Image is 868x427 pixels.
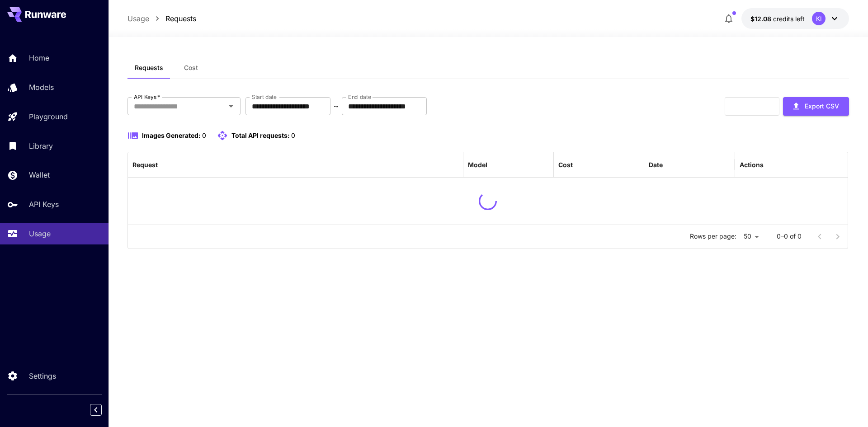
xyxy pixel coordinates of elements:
[29,169,50,180] p: Wallet
[29,371,56,381] p: Settings
[468,161,487,169] div: Model
[29,199,59,210] p: API Keys
[740,230,762,243] div: 50
[252,93,277,101] label: Start date
[165,13,196,24] a: Requests
[29,141,53,151] p: Library
[783,97,849,116] button: Export CSV
[291,131,295,139] span: 0
[142,131,201,139] span: Images Generated:
[90,404,102,416] button: Collapse sidebar
[29,228,51,239] p: Usage
[812,12,826,25] div: KI
[132,161,158,169] div: Request
[231,131,290,139] span: Total API requests:
[773,15,805,23] span: credits left
[777,232,802,241] p: 0–0 of 0
[127,13,149,24] a: Usage
[750,15,773,23] span: $12.08
[184,64,198,72] span: Cost
[558,161,573,169] div: Cost
[29,52,49,63] p: Home
[134,93,160,101] label: API Keys
[97,402,108,418] div: Collapse sidebar
[649,161,663,169] div: Date
[135,64,163,72] span: Requests
[127,13,196,24] nav: breadcrumb
[334,101,339,112] p: ~
[740,161,764,169] div: Actions
[750,14,805,23] div: $12.08054
[29,82,54,93] p: Models
[29,111,68,122] p: Playground
[225,100,237,113] button: Open
[348,93,371,101] label: End date
[690,232,736,241] p: Rows per page:
[202,131,206,139] span: 0
[741,8,849,29] button: $12.08054KI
